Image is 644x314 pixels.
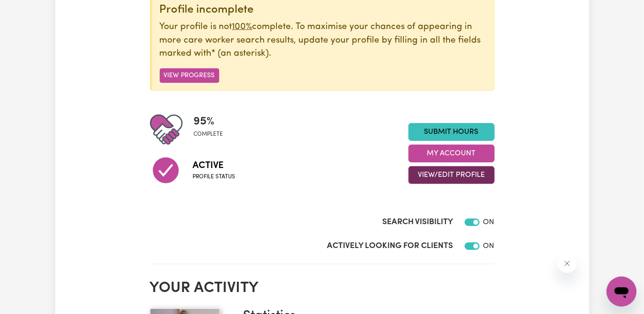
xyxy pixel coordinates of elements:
[193,173,236,181] span: Profile status
[6,7,57,14] span: Need any help?
[194,130,223,139] span: complete
[383,216,453,228] label: Search Visibility
[327,240,453,252] label: Actively Looking for Clients
[160,21,487,61] p: Your profile is not complete. To maximise your chances of appearing in more care worker search re...
[408,145,495,162] button: My Account
[150,279,495,297] h2: Your activity
[408,166,495,184] button: View/Edit Profile
[607,277,637,307] iframe: Button to launch messaging window
[160,68,219,83] button: View Progress
[160,3,487,17] div: Profile incomplete
[194,113,223,130] span: 95 %
[212,49,269,58] span: an asterisk
[558,254,577,273] iframe: Close message
[193,159,236,173] span: Active
[483,219,495,226] span: ON
[483,242,495,250] span: ON
[232,22,252,31] u: 100%
[194,113,231,146] div: Profile completeness: 95%
[408,123,495,141] a: Submit Hours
